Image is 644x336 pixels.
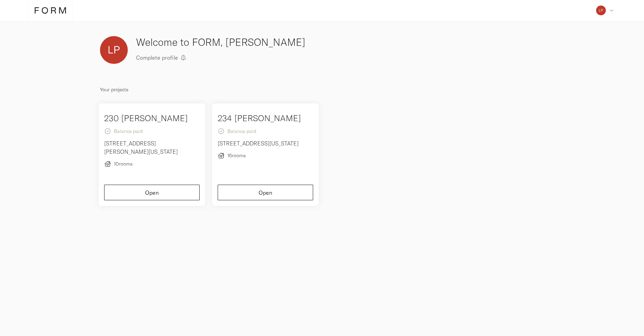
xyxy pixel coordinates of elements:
p: Your projects [100,85,544,94]
span: Open [259,190,272,195]
p: Balance paid [218,127,313,135]
img: 9be2e503ef4f2321d2600ee16bcff170 [596,6,606,15]
span: Open [145,190,159,195]
button: Open [218,185,313,200]
p: Balance paid [104,127,200,135]
p: [STREET_ADDRESS][PERSON_NAME][US_STATE] [104,139,200,156]
p: [STREET_ADDRESS][US_STATE] [218,139,313,148]
h4: 230 [PERSON_NAME] [104,112,188,124]
h3: Welcome to FORM, [PERSON_NAME] [136,35,431,50]
img: 9be2e503ef4f2321d2600ee16bcff170 [100,36,128,64]
button: Complete profile [136,50,186,65]
button: Open [104,185,200,200]
span: 16 rooms [227,151,246,160]
h4: 234 [PERSON_NAME] [218,112,301,124]
span: 10 rooms [114,160,133,168]
span: Complete profile [136,55,178,60]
